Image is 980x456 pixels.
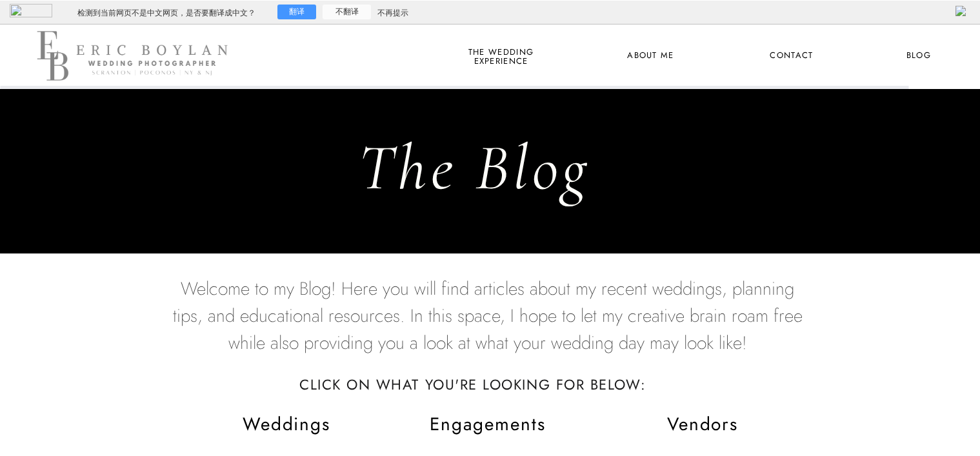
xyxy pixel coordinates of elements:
[667,411,739,437] span: Vendors
[10,4,52,17] img: logo.png
[430,411,546,437] span: Engagements
[639,413,766,435] a: Vendors
[466,48,536,64] a: the wedding experience
[323,5,371,19] div: 不翻译
[768,48,815,64] a: Contact
[377,8,408,19] a: 不再提示
[619,48,682,64] a: About Me
[286,372,660,385] h3: Click on what you're looking for below:
[895,48,943,64] a: Blog
[77,8,255,19] pt: 检测到当前网页不是中文网页，是否要翻译成中文？
[277,5,316,19] div: 翻译
[243,411,331,437] span: Weddings
[242,413,332,435] a: Weddings
[955,6,967,16] img: close.png
[169,275,806,372] p: Welcome to my Blog! Here you will find articles about my recent weddings, planning tips, and educ...
[425,413,552,435] a: Engagements
[358,130,623,213] h1: The Blog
